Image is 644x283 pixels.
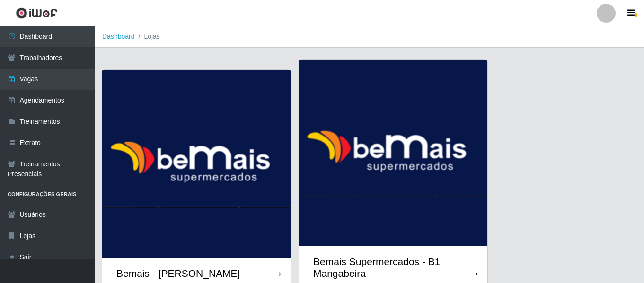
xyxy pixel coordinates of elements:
[116,267,240,279] div: Bemais - [PERSON_NAME]
[135,32,160,42] li: Lojas
[95,26,644,48] nav: breadcrumb
[102,33,135,40] a: Dashboard
[102,70,291,258] img: cardImg
[299,60,487,246] img: cardImg
[16,7,58,19] img: CoreUI Logo
[313,256,476,279] div: Bemais Supermercados - B1 Mangabeira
